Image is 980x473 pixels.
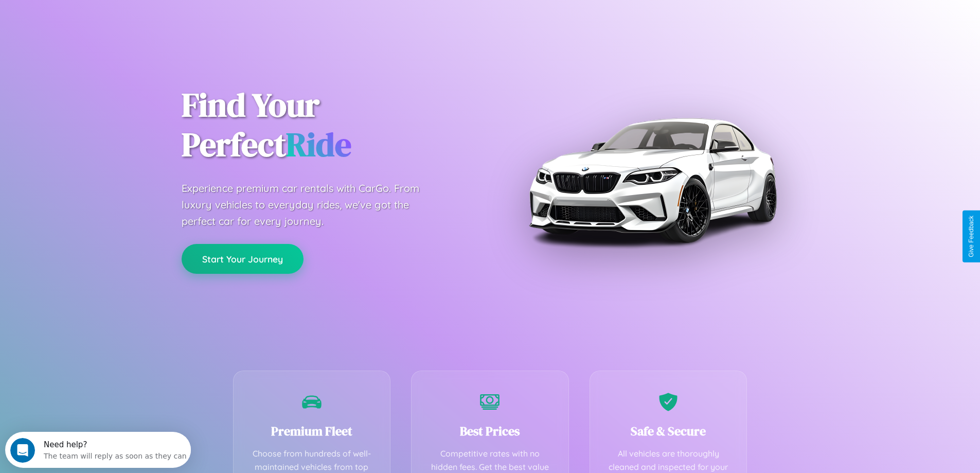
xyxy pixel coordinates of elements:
p: Experience premium car rentals with CarGo. From luxury vehicles to everyday rides, we've got the ... [182,180,439,230]
img: Premium BMW car rental vehicle [524,51,781,309]
h3: Best Prices [427,423,553,440]
button: Start Your Journey [182,244,304,274]
div: Give Feedback [968,216,975,257]
iframe: Intercom live chat [10,438,35,463]
div: Open Intercom Messenger [4,4,191,32]
h3: Premium Fleet [249,423,375,440]
span: Ride [286,122,351,167]
iframe: Intercom live chat discovery launcher [5,432,191,468]
div: The team will reply as soon as they can [39,17,182,28]
div: Need help? [39,9,182,17]
h1: Find Your Perfect [182,85,475,165]
h3: Safe & Secure [605,423,732,440]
